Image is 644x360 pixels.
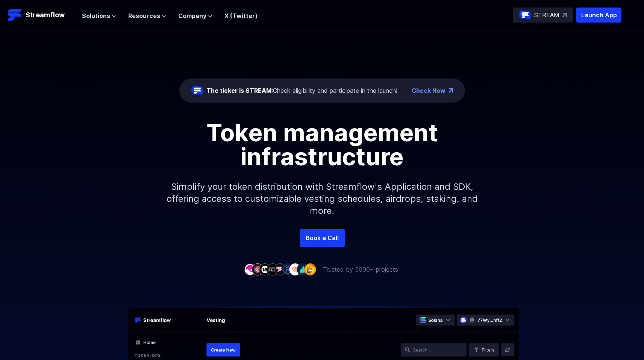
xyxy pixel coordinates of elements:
[82,11,110,20] span: Solutions
[128,11,166,20] button: Resources
[178,11,212,20] button: Company
[206,86,397,95] div: Check eligibility and participate in the launch!
[289,263,301,275] img: company-7
[519,9,531,21] img: streamflow-logo-circle.png
[252,263,264,275] img: company-2
[562,13,567,17] img: top-right-arrow.svg
[128,11,160,20] span: Resources
[191,85,203,97] img: streamflow-logo-circle.png
[244,263,256,275] img: company-1
[267,263,279,275] img: company-4
[304,263,316,275] img: company-9
[153,121,491,169] h1: Token management infrastructure
[178,11,206,20] span: Company
[26,10,65,20] p: Streamflow
[513,8,573,23] a: STREAM
[449,88,453,93] img: top-right-arrow.png
[300,229,345,247] a: Book a Call
[297,263,309,275] img: company-8
[412,86,445,95] a: Check Now
[576,8,621,23] button: Launch App
[8,8,74,23] a: Streamflow
[323,265,398,274] p: Trusted by 5000+ projects
[224,12,258,20] a: X (Twitter)
[282,263,294,275] img: company-6
[82,11,116,20] button: Solutions
[8,8,23,23] img: Streamflow Logo
[259,263,271,275] img: company-3
[274,263,286,275] img: company-5
[534,11,559,20] p: STREAM
[161,169,484,229] p: Simplify your token distribution with Streamflow's Application and SDK, offering access to custom...
[206,87,273,94] span: The ticker is STREAM:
